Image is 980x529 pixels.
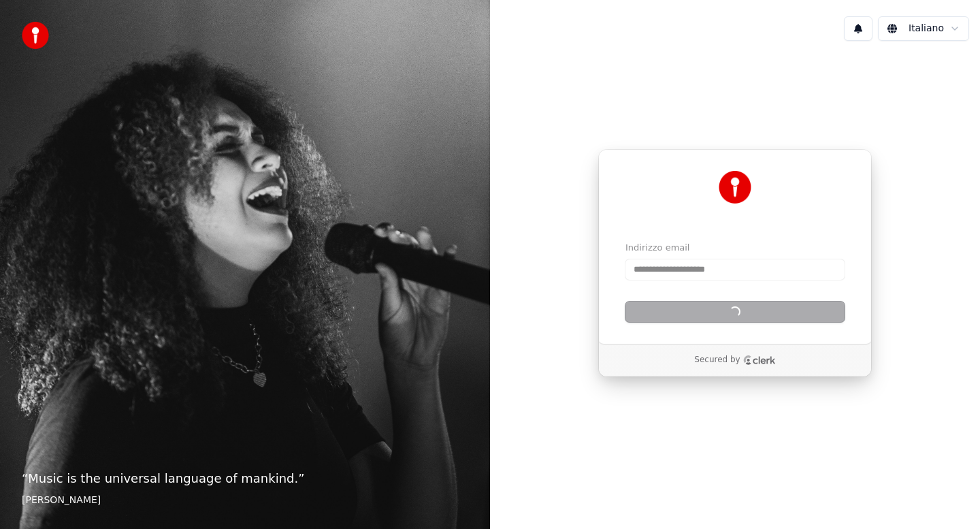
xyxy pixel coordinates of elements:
[719,171,751,204] img: Youka
[22,469,468,488] p: “ Music is the universal language of mankind. ”
[694,355,740,366] p: Secured by
[22,22,49,49] img: youka
[743,355,776,365] a: Clerk logo
[22,494,468,507] footer: [PERSON_NAME]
